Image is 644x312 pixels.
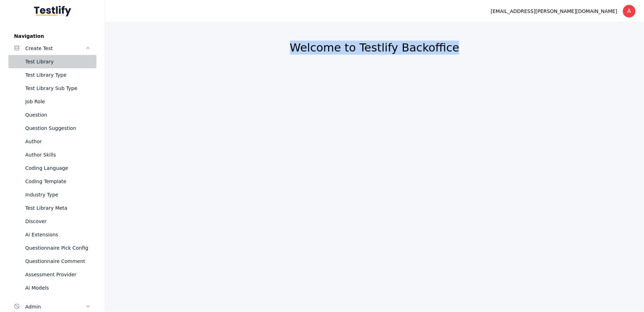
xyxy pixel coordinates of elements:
[8,268,96,281] a: Assessment Provider
[25,270,91,279] div: Assessment Provider
[25,244,91,252] div: Questionnaire Pick Config
[8,161,96,175] a: Coding Language
[25,230,91,239] div: Ai Extensions
[25,217,91,226] div: Discover
[34,6,71,16] img: Testlify - Backoffice
[8,33,96,39] label: Navigation
[8,122,96,135] a: Question Suggestion
[25,84,91,92] div: Test Library Sub Type
[25,190,91,199] div: Industry Type
[25,71,91,79] div: Test Library Type
[25,57,91,66] div: Test Library
[25,303,85,311] div: Admin
[8,82,96,95] a: Test Library Sub Type
[623,5,636,18] div: A
[8,241,96,255] a: Questionnaire Pick Config
[25,44,85,53] div: Create Test
[8,188,96,201] a: Industry Type
[8,148,96,161] a: Author Skills
[8,201,96,215] a: Test Library Meta
[25,164,91,172] div: Coding Language
[8,215,96,228] a: Discover
[8,135,96,148] a: Author
[25,257,91,265] div: Questionnaire Comment
[8,108,96,122] a: Question
[25,284,91,292] div: Ai Models
[25,97,91,106] div: Job Role
[8,55,96,68] a: Test Library
[8,68,96,82] a: Test Library Type
[25,204,91,212] div: Test Library Meta
[25,137,91,146] div: Author
[25,151,91,159] div: Author Skills
[8,228,96,241] a: Ai Extensions
[8,175,96,188] a: Coding Template
[8,95,96,108] a: Job Role
[8,255,96,268] a: Questionnaire Comment
[8,281,96,294] a: Ai Models
[122,41,627,55] h2: Welcome to Testlify Backoffice
[25,111,91,119] div: Question
[25,177,91,186] div: Coding Template
[491,7,617,15] div: [EMAIL_ADDRESS][PERSON_NAME][DOMAIN_NAME]
[25,124,91,132] div: Question Suggestion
